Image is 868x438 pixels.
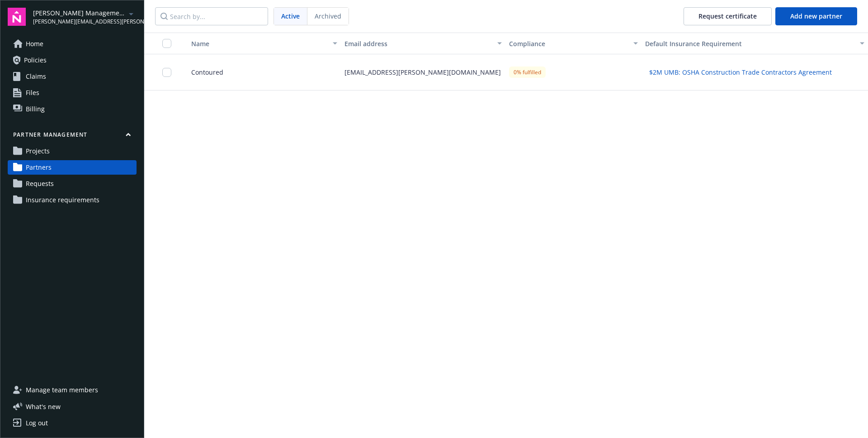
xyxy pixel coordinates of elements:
[8,53,137,67] a: Policies
[642,33,868,54] button: Default Insurance Requirement
[8,193,137,207] a: Insurance requirements
[341,33,505,54] button: Email address
[684,7,772,25] button: Request certificate
[8,102,137,116] a: Billing
[8,383,137,397] a: Manage team members
[698,8,757,25] div: Request certificate
[126,8,137,19] a: arrowDropDown
[8,176,137,191] a: Requests
[184,39,327,48] div: Name
[645,65,836,79] button: $2M UMB: OSHA Construction Trade Contractors Agreement
[790,12,842,20] span: Add new partner
[26,144,50,158] span: Projects
[184,67,223,77] span: Contoured
[26,402,61,411] span: What ' s new
[33,8,126,18] span: [PERSON_NAME] Management Company
[26,160,52,175] span: Partners
[281,11,300,21] span: Active
[26,176,54,191] span: Requests
[33,18,126,26] span: [PERSON_NAME][EMAIL_ADDRESS][PERSON_NAME][DOMAIN_NAME]
[33,8,137,26] button: [PERSON_NAME] Management Company[PERSON_NAME][EMAIL_ADDRESS][PERSON_NAME][DOMAIN_NAME]arrowDropDown
[509,67,546,78] div: 0% fulfilled
[341,54,505,90] div: [EMAIL_ADDRESS][PERSON_NAME][DOMAIN_NAME]
[8,8,26,26] img: navigator-logo.svg
[8,402,75,411] button: What's new
[315,11,341,21] span: Archived
[26,416,48,430] div: Log out
[8,131,137,142] button: Partner management
[26,383,98,397] span: Manage team members
[26,37,43,51] span: Home
[775,7,857,25] button: Add new partner
[155,7,268,25] input: Search by...
[649,67,832,77] span: $2M UMB: OSHA Construction Trade Contractors Agreement
[26,69,46,84] span: Claims
[8,144,137,158] a: Projects
[509,39,628,48] div: Compliance
[162,39,171,48] input: Select all
[162,68,171,77] input: Toggle Row Selected
[8,37,137,51] a: Home
[26,193,99,207] span: Insurance requirements
[344,39,492,48] div: Email address
[8,160,137,175] a: Partners
[8,69,137,84] a: Claims
[24,53,47,67] span: Policies
[645,39,854,48] div: Default Insurance Requirement
[8,86,137,100] a: Files
[26,102,45,116] span: Billing
[184,39,327,48] div: Toggle SortBy
[26,86,39,100] span: Files
[505,33,642,54] button: Compliance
